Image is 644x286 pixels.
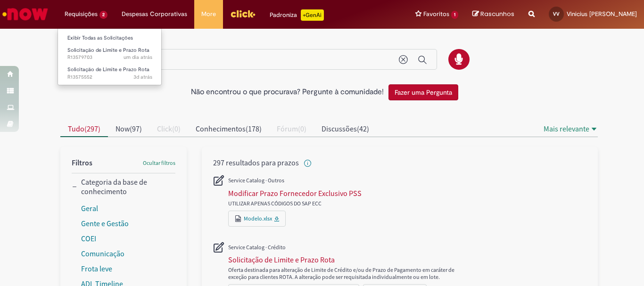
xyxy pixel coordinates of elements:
[1,5,50,24] img: ServiceNow
[191,88,384,97] h2: Não encontrou o que procurava? Pergunte à comunidade!
[451,11,458,19] span: 1
[124,54,152,61] span: um dia atrás
[553,11,560,17] span: VV
[67,74,152,81] span: R13575552
[472,10,514,19] a: Rascunhos
[423,9,449,19] span: Favoritos
[65,9,98,19] span: Requisições
[230,7,256,21] img: click_logo_yellow_360x200.png
[67,54,152,61] span: R13579703
[67,47,149,54] span: Solicitação de Limite e Prazo Rota
[133,74,152,81] time: 29/09/2025 10:05:30
[201,9,216,19] span: More
[67,66,149,73] span: Solicitação de Limite e Prazo Rota
[270,9,324,21] div: Padroniza
[480,9,514,18] span: Rascunhos
[124,54,152,61] time: 30/09/2025 08:28:49
[133,74,152,81] span: 3d atrás
[58,33,162,43] a: Exibir Todas as Solicitações
[58,65,162,82] a: Aberto R13575552 : Solicitação de Limite e Prazo Rota
[99,11,107,19] span: 2
[388,84,458,100] button: Fazer uma Pergunta
[567,10,637,18] span: Vinicius [PERSON_NAME]
[58,28,162,85] ul: Requisições
[301,9,324,21] p: +GenAi
[58,45,162,63] a: Aberto R13579703 : Solicitação de Limite e Prazo Rota
[122,9,187,19] span: Despesas Corporativas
